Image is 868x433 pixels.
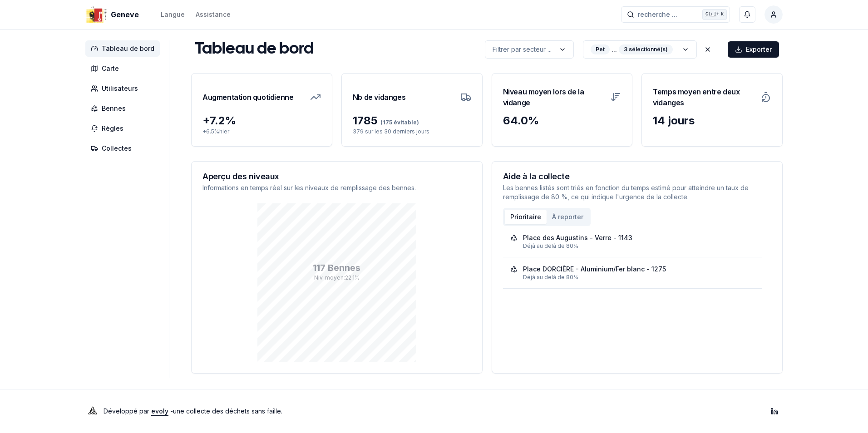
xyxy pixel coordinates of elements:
[161,10,185,19] div: Langue
[583,40,697,59] button: label
[523,265,666,274] div: Place DORCIÈRE - Aluminium/Fer blanc - 1275
[202,84,293,110] h3: Augmentation quotidienne
[161,9,185,20] button: Langue
[547,210,589,224] button: À reporter
[510,233,755,250] a: Place des Augustins - Verre - 1143Déjà au delà de 80%
[195,40,314,59] h1: Tableau de bord
[102,44,154,53] span: Tableau de bord
[612,45,617,54] span: ...
[85,40,163,57] a: Tableau de bord
[85,120,163,137] a: Règles
[493,45,552,54] p: Filtrer par secteur ...
[102,64,119,73] span: Carte
[638,10,677,19] span: recherche ...
[202,113,321,128] div: + 7.2 %
[102,144,132,153] span: Collectes
[202,128,321,135] p: + 6.5 % hier
[202,172,471,181] h3: Aperçu des niveaux
[503,84,605,110] h3: Niveau moyen lors de la vidange
[505,210,547,224] button: Prioritaire
[85,404,100,418] img: Evoly Logo
[102,104,126,113] span: Bennes
[196,9,231,20] a: Assistance
[503,183,772,202] p: Les bennes listés sont triés en fonction du temps estimé pour atteindre un taux de remplissage de...
[523,274,755,281] div: Déjà au delà de 80%
[503,113,621,128] div: 64.0 %
[653,84,755,110] h3: Temps moyen entre deux vidanges
[85,100,163,117] a: Bennes
[728,41,779,58] button: Exporter
[353,84,405,110] h3: Nb de vidanges
[85,60,163,77] a: Carte
[653,113,771,128] div: 14 jours
[85,80,163,97] a: Utilisateurs
[621,6,730,23] button: recherche ...Ctrl+K
[523,242,755,250] div: Déjà au delà de 80%
[378,119,419,126] span: (175 évitable)
[485,40,574,59] button: label
[353,128,471,135] p: 379 sur les 30 derniers jours
[85,4,107,25] img: Geneve Logo
[202,183,471,192] p: Informations en temps réel sur les niveaux de remplissage des bennes.
[591,44,610,54] div: Pet
[503,172,772,181] h3: Aide à la collecte
[102,124,123,133] span: Règles
[523,233,632,242] div: Place des Augustins - Verre - 1143
[510,265,755,281] a: Place DORCIÈRE - Aluminium/Fer blanc - 1275Déjà au delà de 80%
[151,407,168,415] a: evoly
[353,113,471,128] div: 1785
[102,84,138,93] span: Utilisateurs
[104,405,282,418] p: Développé par - une collecte des déchets sans faille .
[111,9,139,20] span: Geneve
[619,44,673,54] div: 3 sélectionné(s)
[85,9,143,20] a: Geneve
[85,140,163,157] a: Collectes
